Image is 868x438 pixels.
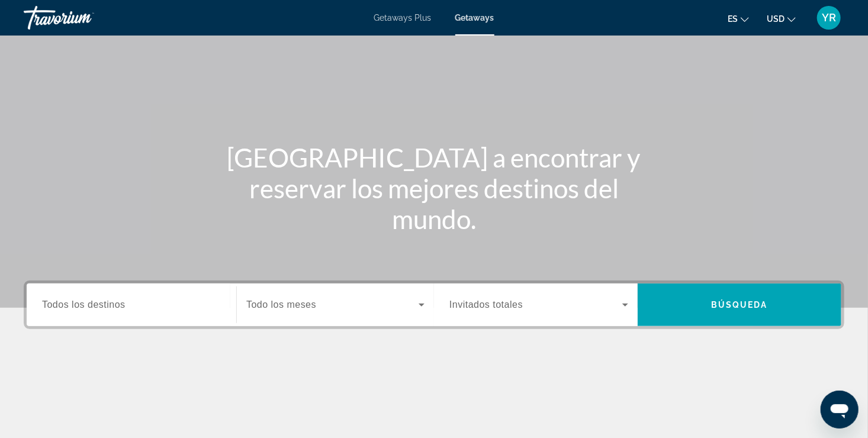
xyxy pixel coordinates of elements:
[638,284,841,326] button: Búsqueda
[814,5,844,30] button: User Menu
[767,14,785,24] span: USD
[449,299,523,310] span: Invitados totales
[711,300,768,310] span: Búsqueda
[821,391,859,429] iframe: Button to launch messaging window
[24,2,142,33] a: Travorium
[455,13,494,22] a: Getaways
[728,14,738,24] span: es
[374,13,432,22] a: Getaways Plus
[728,10,749,27] button: Change language
[42,299,126,310] span: Todos los destinos
[822,12,836,24] span: YR
[212,142,656,234] h1: [GEOGRAPHIC_DATA] a encontrar y reservar los mejores destinos del mundo.
[767,10,796,27] button: Change currency
[27,284,841,326] div: Search widget
[246,299,316,310] span: Todo los meses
